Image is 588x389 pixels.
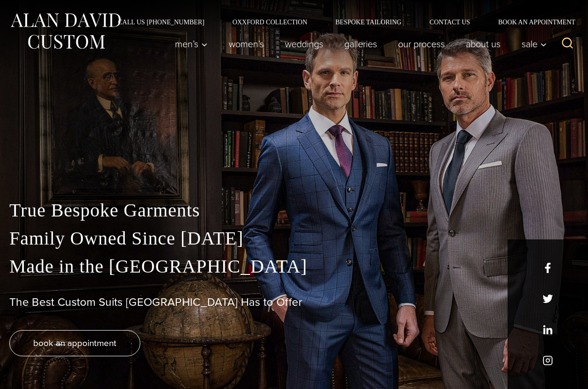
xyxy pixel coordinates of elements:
a: Galleries [334,35,388,53]
a: Bespoke Tailoring [321,19,415,25]
a: weddings [275,35,334,53]
a: Contact Us [415,19,484,25]
button: View Search Form [556,33,579,55]
h1: The Best Custom Suits [GEOGRAPHIC_DATA] Has to Offer [9,295,579,309]
img: Alan David Custom [9,10,122,52]
nav: Secondary Navigation [104,19,579,25]
a: Our Process [388,35,456,53]
a: Call Us [PHONE_NUMBER] [104,19,218,25]
a: About Us [456,35,511,53]
span: Sale [522,39,547,49]
a: Women’s [218,35,275,53]
a: book an appointment [9,330,140,356]
a: Oxxford Collection [218,19,321,25]
span: Men’s [175,39,208,49]
a: Book an Appointment [484,19,579,25]
span: book an appointment [33,336,116,350]
nav: Primary Navigation [165,35,552,53]
p: True Bespoke Garments Family Owned Since [DATE] Made in the [GEOGRAPHIC_DATA] [9,196,579,281]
